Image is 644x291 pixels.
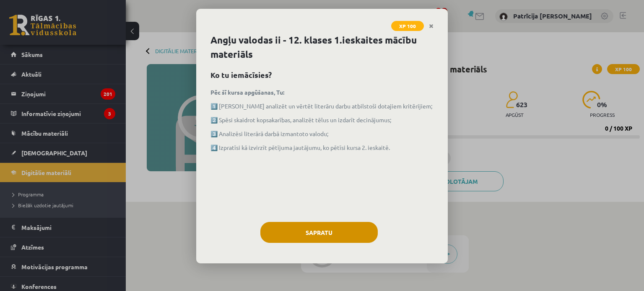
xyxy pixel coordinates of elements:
[210,69,434,80] h2: Ko tu iemācīsies?
[210,143,434,152] p: 4️⃣ Izpratīsi kā izvirzīt pētījuma jautājumu, ko pētīsi kursa 2. ieskaitē.
[210,129,434,138] p: 3️⃣ Analizēsi literārā darbā izmantoto valodu;
[210,88,284,96] strong: Pēc šī kursa apgūšanas, Tu:
[210,33,434,62] h1: Angļu valodas ii - 12. klases 1.ieskaites mācību materiāls
[260,222,378,243] button: Sapratu
[210,116,434,124] p: 2️⃣ Spēsi skaidrot kopsakarības, analizēt tēlus un izdarīt decinājumus;
[391,21,424,31] span: XP 100
[424,18,439,34] a: Close
[210,102,434,111] p: 1️⃣ [PERSON_NAME] analizēt un vērtēt literāru darbu atbilstoši dotajiem kritērijiem;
